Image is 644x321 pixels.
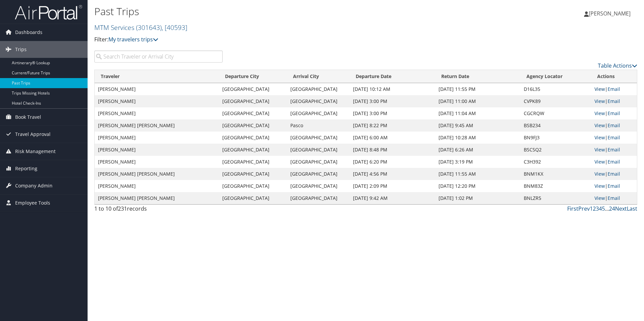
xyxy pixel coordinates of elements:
a: MTM Services [94,23,187,32]
span: … [605,205,609,212]
td: [DATE] 9:42 AM [350,192,435,204]
td: BSB234 [520,119,591,132]
span: [PERSON_NAME] [589,10,631,17]
input: Search Traveler or Arrival City [94,50,223,63]
td: [PERSON_NAME] [95,132,219,144]
td: [DATE] 3:00 PM [350,95,435,107]
td: CGCRQW [520,107,591,119]
a: Email [608,195,620,201]
a: Prev [578,205,590,212]
span: , [ 40593 ] [162,23,187,32]
span: Travel Approval [15,126,51,143]
td: [GEOGRAPHIC_DATA] [219,119,287,132]
span: Reporting [15,160,37,177]
td: [PERSON_NAME] [95,107,219,119]
span: Trips [15,41,27,58]
td: [GEOGRAPHIC_DATA] [287,83,350,95]
span: ( 301643 ) [136,23,162,32]
td: [GEOGRAPHIC_DATA] [219,180,287,192]
a: 1 [590,205,593,212]
td: [PERSON_NAME] [95,156,219,168]
td: | [591,107,637,119]
a: Email [608,98,620,104]
span: Book Travel [15,109,41,126]
td: [GEOGRAPHIC_DATA] [219,107,287,119]
td: | [591,168,637,180]
td: [PERSON_NAME] [PERSON_NAME] [95,192,219,204]
a: View [594,171,605,177]
th: Agency Locator: activate to sort column ascending [520,70,591,83]
td: [PERSON_NAME] [95,144,219,156]
a: View [594,134,605,141]
td: [DATE] 6:00 AM [350,132,435,144]
td: [GEOGRAPHIC_DATA] [287,180,350,192]
td: [GEOGRAPHIC_DATA] [219,132,287,144]
a: Email [608,171,620,177]
td: [DATE] 8:22 PM [350,119,435,132]
td: | [591,192,637,204]
span: Dashboards [15,24,42,41]
a: 5 [602,205,605,212]
th: Traveler: activate to sort column ascending [95,70,219,83]
td: [GEOGRAPHIC_DATA] [287,168,350,180]
img: airportal-logo.png [15,4,82,20]
td: [PERSON_NAME] [95,95,219,107]
td: [GEOGRAPHIC_DATA] [219,83,287,95]
td: | [591,180,637,192]
td: [GEOGRAPHIC_DATA] [287,107,350,119]
td: [GEOGRAPHIC_DATA] [287,144,350,156]
td: [DATE] 6:26 AM [435,144,520,156]
th: Return Date: activate to sort column ascending [435,70,520,83]
td: | [591,83,637,95]
td: [DATE] 9:45 AM [435,119,520,132]
h1: Past Trips [94,4,456,19]
td: [PERSON_NAME] [PERSON_NAME] [95,119,219,132]
th: Actions [591,70,637,83]
span: Company Admin [15,177,53,194]
td: D16L35 [520,83,591,95]
a: View [594,195,605,201]
td: [GEOGRAPHIC_DATA] [219,168,287,180]
th: Departure Date: activate to sort column ascending [350,70,435,83]
a: Table Actions [598,62,637,69]
td: CVPK89 [520,95,591,107]
a: Email [608,86,620,92]
td: [DATE] 10:28 AM [435,132,520,144]
td: [DATE] 11:04 AM [435,107,520,119]
td: [DATE] 11:55 AM [435,168,520,180]
td: [PERSON_NAME] [95,180,219,192]
a: Last [627,205,637,212]
a: View [594,183,605,189]
span: 231 [118,205,127,212]
td: BSCSQ2 [520,144,591,156]
a: Next [615,205,627,212]
p: Filter: [94,35,456,44]
td: [DATE] 6:20 PM [350,156,435,168]
span: Risk Management [15,143,56,160]
a: View [594,86,605,92]
a: First [567,205,578,212]
a: Email [608,183,620,189]
td: [GEOGRAPHIC_DATA] [219,192,287,204]
td: [GEOGRAPHIC_DATA] [219,156,287,168]
div: 1 to 10 of records [94,205,223,216]
td: BNM83Z [520,180,591,192]
td: [DATE] 8:48 PM [350,144,435,156]
td: BN9FJ3 [520,132,591,144]
a: View [594,110,605,116]
a: [PERSON_NAME] [584,3,637,24]
td: | [591,144,637,156]
a: View [594,146,605,153]
a: Email [608,122,620,129]
td: [DATE] 3:19 PM [435,156,520,168]
td: [GEOGRAPHIC_DATA] [219,95,287,107]
span: Employee Tools [15,194,50,211]
td: [PERSON_NAME] [PERSON_NAME] [95,168,219,180]
a: 2 [593,205,596,212]
a: 24 [609,205,615,212]
td: | [591,156,637,168]
a: Email [608,158,620,165]
td: [DATE] 12:20 PM [435,180,520,192]
td: [DATE] 11:00 AM [435,95,520,107]
th: Arrival City: activate to sort column ascending [287,70,350,83]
